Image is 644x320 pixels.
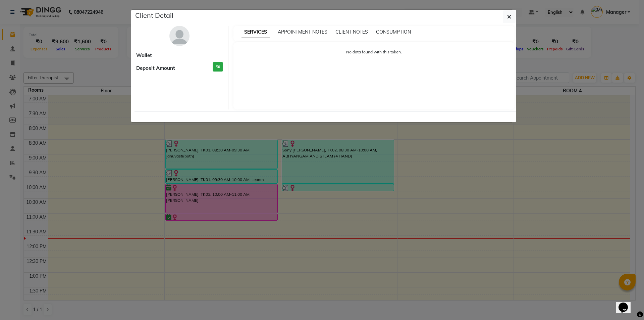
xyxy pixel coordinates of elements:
[241,26,270,38] span: SERVICES
[376,29,411,35] span: CONSUMPTION
[136,64,175,72] span: Deposit Amount
[335,29,368,35] span: CLIENT NOTES
[169,26,190,46] img: avatar
[240,49,508,55] p: No data found with this token.
[213,62,223,72] h3: ₹0
[616,293,637,313] iframe: chat widget
[135,10,173,20] h5: Client Detail
[136,52,152,59] span: Wallet
[278,29,327,35] span: APPOINTMENT NOTES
